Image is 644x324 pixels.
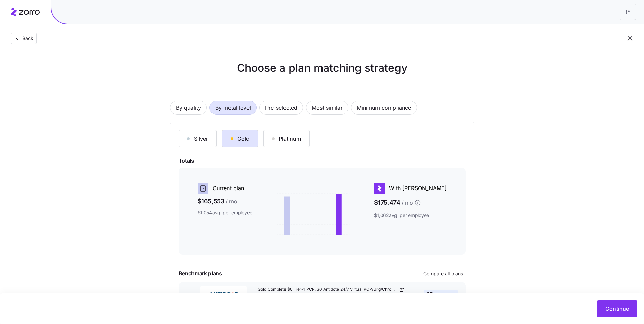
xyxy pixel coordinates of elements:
[312,101,343,114] span: Most similar
[226,197,237,206] span: / mo
[20,35,33,42] span: Back
[198,209,253,216] span: $1,054 avg. per employee
[605,305,629,313] span: Continue
[222,130,258,147] button: Gold
[306,101,348,115] button: Most similar
[374,197,447,209] span: $175,474
[179,130,217,147] button: Silver
[374,183,447,194] div: With [PERSON_NAME]
[179,269,222,278] span: Benchmark plans
[423,270,463,277] span: Compare all plans
[402,199,413,207] span: / mo
[258,287,398,292] span: Gold Complete $0 Tier-1 PCP, $0 Antidote 24/7 Virtual PCP/Urg/Chronic Care, $0 Core Rx
[374,212,447,219] span: $1,062 avg. per employee
[421,268,466,279] button: Compare all plans
[265,101,297,114] span: Pre-selected
[198,197,253,206] span: $165,553
[170,60,474,76] h1: Choose a plan matching strategy
[351,101,417,115] button: Minimum compliance
[200,286,247,302] img: Antidote Health Plan
[176,101,201,114] span: By quality
[11,33,37,44] button: Back
[198,183,253,194] div: Current plan
[215,101,251,114] span: By metal level
[263,130,310,147] button: Platinum
[179,157,466,165] span: Totals
[187,134,208,143] div: Silver
[272,134,301,143] div: Platinum
[427,291,455,298] span: 27 employees
[259,101,303,115] button: Pre-selected
[231,134,250,143] div: Gold
[258,287,404,292] a: Gold Complete $0 Tier-1 PCP, $0 Antidote 24/7 Virtual PCP/Urg/Chronic Care, $0 Core Rx
[179,282,466,306] button: Antidote Health PlanGold Complete $0 Tier-1 PCP, $0 Antidote 24/7 Virtual PCP/Urg/Chronic Care, $...
[170,101,207,115] button: By quality
[357,101,411,114] span: Minimum compliance
[209,101,257,115] button: By metal level
[597,300,637,317] button: Continue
